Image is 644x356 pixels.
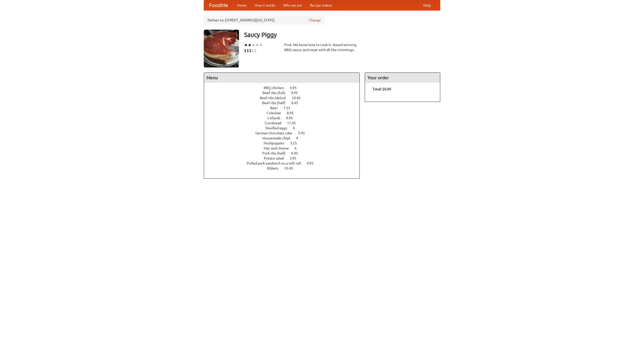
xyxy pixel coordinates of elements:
span: Beef ribs (full) [263,91,290,95]
span: 7.55 [284,106,295,110]
span: 6.95 [291,151,303,155]
li: $ [247,48,249,53]
a: Collards 9.95 [267,116,302,120]
span: 10.45 [284,166,298,170]
span: 11.45 [287,121,301,125]
span: 9.95 [286,116,298,120]
li: $ [252,48,254,53]
img: angular.jpg [204,30,239,67]
a: Devilled eggs 4 [265,126,304,130]
a: Riblets 10.45 [267,166,302,170]
span: 10.45 [292,96,306,100]
a: Pulled pork sandwich on a soft roll 4.95 [247,161,323,165]
h4: Menu [204,73,359,83]
span: Mac and cheese [264,146,294,150]
b: Total: $0.00 [373,87,391,91]
span: 3.95 [290,156,301,160]
span: 4.95 [290,86,302,90]
span: 4 [296,136,303,140]
a: FoodMe [204,0,233,10]
span: Devilled eggs [265,126,292,130]
li: ★ [244,42,248,48]
span: Potato salad [264,156,289,160]
h3: Saucy Piggy [244,30,440,40]
span: 5.95 [298,131,310,135]
span: 4 [293,126,300,130]
li: $ [249,48,252,53]
a: Cornbread 11.45 [265,121,305,125]
a: Beef ribs (full) 9.95 [263,91,307,95]
h4: Your order [365,73,440,83]
span: Beef ribs (delux) [260,96,291,100]
a: BBQ chicken 4.95 [264,86,306,90]
span: 9.95 [291,91,303,95]
span: 6.45 [291,101,303,105]
li: ★ [259,42,263,48]
span: BBQ chicken [264,86,289,90]
span: Collards [267,116,285,120]
span: Cornbread [265,121,286,125]
a: Housemade chips 4 [262,136,307,140]
li: ★ [252,42,255,48]
span: 3.25 [290,141,302,145]
span: Riblets [267,166,284,170]
a: Beef ribs (half) 6.45 [262,101,307,105]
li: ★ [255,42,259,48]
span: Beer [270,106,283,110]
a: How it works [251,0,279,10]
span: Pork ribs (half) [262,151,291,155]
span: 4.95 [307,161,318,165]
div: Pork. We know how to cook it. Award-winning BBQ sauce, and meat with all the trimmings. [284,42,360,52]
a: Who we are [279,0,306,10]
span: Pulled pork sandwich on a soft roll [247,161,306,165]
span: Hushpuppies [264,141,289,145]
a: Recipe videos [306,0,336,10]
span: Beef ribs (half) [262,101,291,105]
a: Beer 7.55 [270,106,300,110]
li: ★ [248,42,252,48]
a: Coleslaw 8.95 [267,111,303,115]
a: Beef ribs (delux) 10.45 [260,96,310,100]
li: $ [254,48,257,53]
a: Mac and cheese 6 [264,146,306,150]
span: 6 [295,146,302,150]
span: German chocolate cake [255,131,297,135]
a: Hushpuppies 3.25 [264,141,306,145]
a: Home [233,0,251,10]
span: Coleslaw [267,111,286,115]
a: Change [309,18,321,23]
span: 8.95 [287,111,299,115]
span: Housemade chips [262,136,295,140]
a: Potato salad 3.95 [264,156,306,160]
li: $ [244,48,247,53]
a: Help [419,0,435,10]
a: German chocolate cake 5.95 [255,131,314,135]
a: Pork ribs (half) 6.95 [262,151,307,155]
div: Deliver to: [STREET_ADDRESS][US_STATE] [204,16,325,25]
